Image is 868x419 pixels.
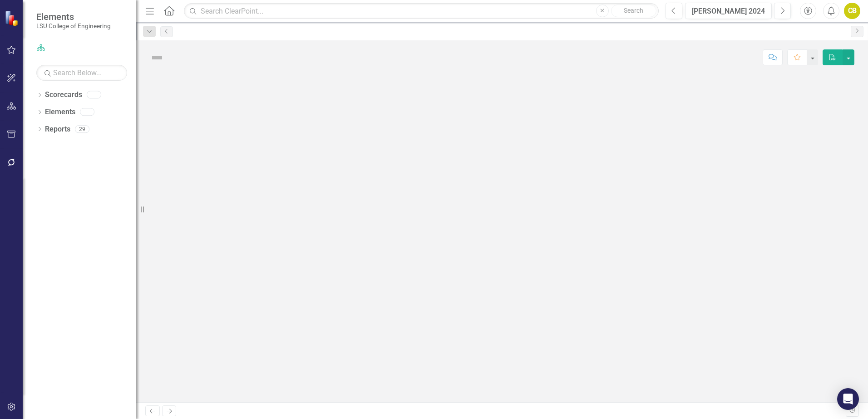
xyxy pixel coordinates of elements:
[184,3,659,19] input: Search ClearPoint...
[75,125,89,133] div: 29
[45,90,82,100] a: Scorecards
[624,7,643,14] span: Search
[150,50,164,65] img: Not Defined
[837,388,859,410] div: Open Intercom Messenger
[36,65,127,81] input: Search Below...
[36,11,111,22] span: Elements
[45,124,70,135] a: Reports
[844,3,860,19] button: CB
[5,10,21,26] img: ClearPoint Strategy
[688,6,769,17] div: [PERSON_NAME] 2024
[36,22,111,29] small: LSU College of Engineering
[685,3,772,19] button: [PERSON_NAME] 2024
[45,107,75,117] a: Elements
[611,5,656,17] button: Search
